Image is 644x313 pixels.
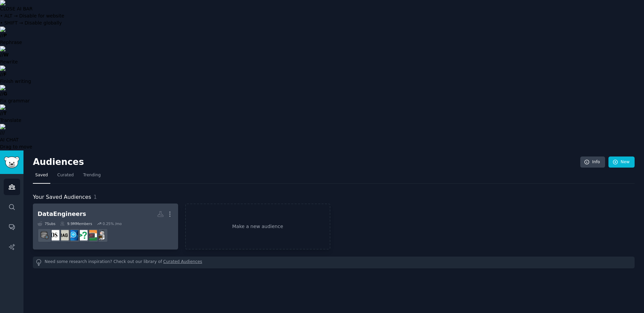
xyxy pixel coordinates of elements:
[33,257,635,268] div: Need some research inspiration? Check out our library of
[33,170,50,184] a: Saved
[185,204,330,250] a: Make a new audience
[163,259,202,266] a: Curated Audiences
[49,230,59,240] img: datascience
[35,172,48,178] span: Saved
[60,221,92,226] div: 9.9M Members
[96,230,106,240] img: MachineLearning
[580,156,605,168] a: Info
[608,156,635,168] a: New
[87,230,97,240] img: developersIndia
[33,193,91,202] span: Your Saved Audiences
[4,156,19,168] img: GummySearch logo
[68,230,78,240] img: vectordatabase
[57,172,74,178] span: Curated
[77,230,88,240] img: cscareerquestions
[103,221,122,226] div: 0.25 % /mo
[38,221,55,226] div: 7 Sub s
[58,230,69,240] img: Rag
[38,210,86,218] div: DataEngineers
[55,170,76,184] a: Curated
[94,194,97,200] span: 1
[33,204,178,250] a: DataEngineers7Subs9.9MMembers0.25% /moMachineLearningdevelopersIndiacscareerquestionsvectordataba...
[81,170,103,184] a: Trending
[33,157,580,168] h2: Audiences
[83,172,101,178] span: Trending
[40,230,50,240] img: dataengineering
